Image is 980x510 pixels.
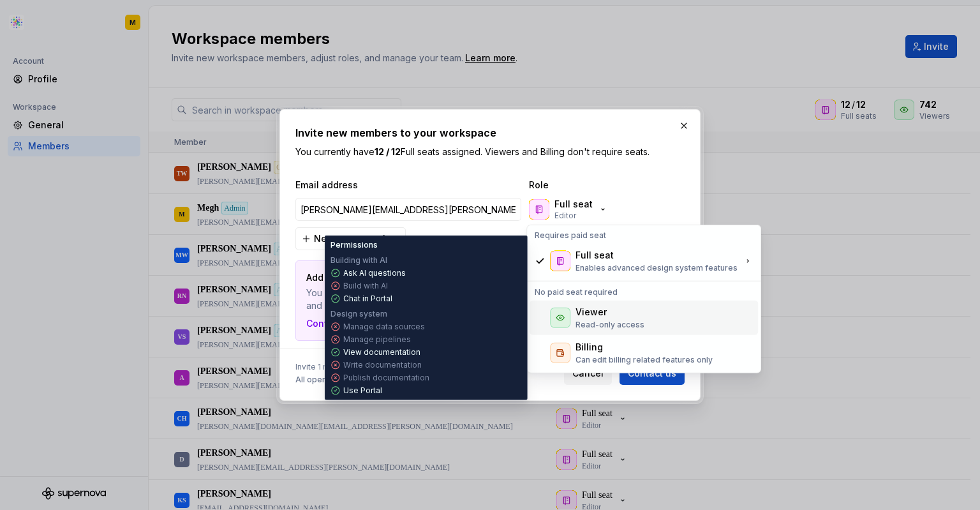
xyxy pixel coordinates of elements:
p: Full seat [554,198,593,211]
button: Contact us [306,317,366,330]
p: Manage data sources [343,322,425,332]
p: Publish documentation [343,373,429,383]
p: Ask AI questions [343,268,406,278]
button: New team member [295,227,406,250]
p: Design system [330,309,387,319]
p: Chat in Portal [343,294,392,304]
div: Requires paid seat [530,228,758,243]
div: No paid seat required [530,285,758,300]
h2: Invite new members to your workspace [295,125,685,140]
span: All open design systems and projects [295,375,439,385]
p: Can edit billing related features only [575,355,713,365]
button: Cancel [564,362,612,385]
p: Permissions [330,240,378,250]
span: New team member [314,232,397,245]
div: Viewer [575,306,607,319]
span: Email address [295,179,524,191]
p: You currently have Full seats assigned. Viewers and Billing don't require seats. [295,146,685,158]
p: View documentation [343,347,420,357]
b: 12 / 12 [375,146,401,157]
p: You have Full seats assigned. Contact us to add extra seats and invite more members to your works... [306,287,584,312]
p: Building with AI [330,255,387,266]
p: Read-only access [575,320,644,330]
div: Billing [575,341,603,354]
p: Enables advanced design system features [575,263,738,273]
p: Editor [554,211,576,221]
span: Contact us [628,367,676,380]
span: Cancel [572,367,604,380]
span: Role [529,179,657,191]
div: Full seat [575,249,614,262]
p: Add seats to invite more team members [306,271,584,284]
button: Full seatEditor [526,197,613,222]
p: Manage pipelines [343,334,411,345]
button: Contact us [620,362,685,385]
p: Use Portal [343,386,382,396]
p: Write documentation [343,360,422,370]
p: Build with AI [343,281,388,291]
span: Invite 1 member to: [295,362,452,372]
